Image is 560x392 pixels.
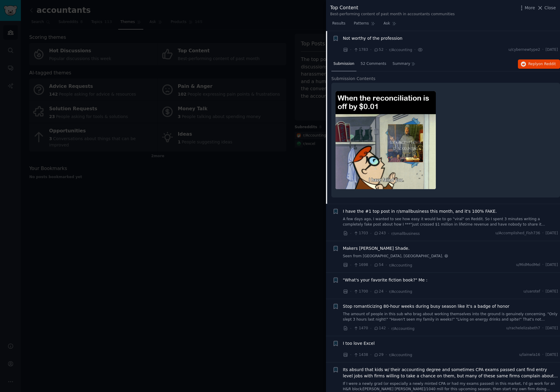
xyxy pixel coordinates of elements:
[546,262,558,268] span: [DATE]
[518,59,560,69] button: Replyon Reddit
[546,352,558,358] span: [DATE]
[350,288,351,295] span: ·
[370,325,371,332] span: ·
[374,231,386,236] span: 243
[506,326,540,331] span: u/rachelelizabeth7
[370,288,371,295] span: ·
[537,5,556,11] button: Close
[386,352,387,358] span: ·
[350,262,351,268] span: ·
[354,21,369,26] span: Patterns
[330,12,455,17] div: Best-performing content of past month in accountants communities
[386,47,387,53] span: ·
[343,367,558,379] a: Its absurd that kids w/ their accounting degree and sometimes CPA exams passed cant find entry le...
[343,245,410,252] a: Makers [PERSON_NAME] Shade.
[542,289,544,294] span: ·
[389,48,412,52] span: r/Accounting
[391,327,415,331] span: r/Accounting
[388,325,389,332] span: ·
[370,230,371,237] span: ·
[343,303,510,310] a: Stop romanticizing 80-hour weeks during busy season like it's a badge of honor
[516,262,540,268] span: u/MidModMel
[546,47,558,53] span: [DATE]
[336,91,436,189] img: Not worthy of the profession
[333,61,354,67] span: Submission
[343,381,558,392] a: If I were a newly grad (or especially a newly minted CPA or had my exams passed) in this market, ...
[343,35,403,42] a: Not worthy of the profession
[361,61,386,67] span: 52 Comments
[370,352,371,358] span: ·
[386,262,387,268] span: ·
[353,262,368,268] span: 1698
[353,47,368,53] span: 1783
[414,47,416,53] span: ·
[353,326,368,331] span: 1470
[386,288,387,295] span: ·
[374,47,384,53] span: 52
[332,21,345,26] span: Results
[389,290,412,294] span: r/Accounting
[519,352,540,358] span: u/lainwla16
[544,5,556,11] span: Close
[343,254,558,259] a: Seen from [GEOGRAPHIC_DATA], [GEOGRAPHIC_DATA]. 😆
[343,340,375,347] a: I too love Excel
[542,47,544,53] span: ·
[370,47,371,53] span: ·
[539,62,556,66] span: on Reddit
[389,353,412,357] span: r/Accounting
[542,326,544,331] span: ·
[353,352,368,358] span: 1438
[524,289,540,294] span: u/uarotef
[388,230,389,237] span: ·
[508,47,540,53] span: u/cybernewtype2
[546,289,558,294] span: [DATE]
[381,19,399,31] a: Ask
[374,262,384,268] span: 54
[370,262,371,268] span: ·
[389,263,412,267] span: r/Accounting
[330,4,455,12] div: Top Content
[546,231,558,236] span: [DATE]
[343,312,558,322] a: The amount of people in this sub who brag about working themselves into the ground is genuinely c...
[542,231,544,236] span: ·
[542,352,544,358] span: ·
[546,326,558,331] span: [DATE]
[352,19,377,31] a: Patterns
[353,289,368,294] span: 1700
[391,232,420,236] span: r/smallbusiness
[331,76,376,82] span: Submission Contents
[353,231,368,236] span: 1703
[374,289,384,294] span: 24
[343,217,558,227] a: A few days ago, I wanted to see how easy it would be to go "viral" on Reddit. So I spent 3 minute...
[343,277,427,283] a: "What's your favorite fiction book?" Me :
[528,62,556,67] span: Reply
[350,230,351,237] span: ·
[525,5,535,11] span: More
[519,5,535,11] button: More
[393,61,410,67] span: Summary
[343,208,497,215] a: I have the #1 top post in r/smallbusiness this month, and it's 100% FAKE.
[495,231,540,236] span: u/Accomplished_Fish736
[330,19,347,31] a: Results
[350,325,351,332] span: ·
[374,352,384,358] span: 29
[384,21,390,26] span: Ask
[374,326,386,331] span: 142
[350,352,351,358] span: ·
[350,47,351,53] span: ·
[542,262,544,268] span: ·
